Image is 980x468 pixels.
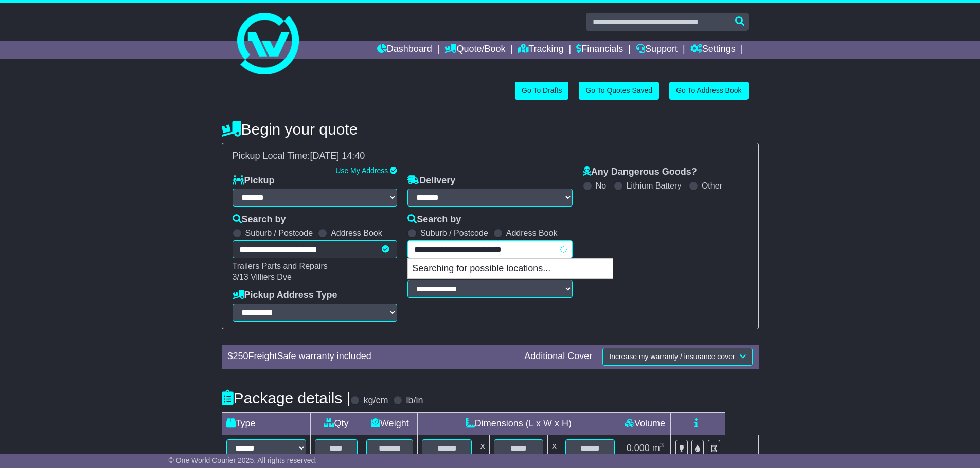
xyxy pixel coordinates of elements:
td: Type [222,412,310,435]
span: Trailers Parts and Repairs [233,261,328,270]
span: 250 [233,351,248,361]
div: Pickup Local Time: [227,151,753,162]
span: 0.000 [627,443,650,453]
a: Support [636,41,678,59]
a: Dashboard [377,41,432,59]
label: Pickup Address Type [233,290,337,301]
p: Searching for possible locations... [408,259,613,278]
td: x [548,435,561,461]
a: Go To Address Book [669,82,748,100]
label: kg/cm [363,395,388,406]
label: No [596,181,606,191]
label: Address Book [331,228,382,238]
label: Pickup [233,175,275,186]
label: Suburb / Postcode [420,228,488,238]
label: Lithium Battery [627,181,682,191]
td: Dimensions (L x W x H) [418,412,619,435]
label: lb/in [406,395,423,406]
a: Financials [576,41,623,59]
h4: Begin your quote [222,121,759,138]
td: Qty [310,412,362,435]
td: x [476,435,489,461]
a: Quote/Book [444,41,505,59]
span: [DATE] 14:40 [310,151,365,161]
label: Address Book [506,228,558,238]
label: Any Dangerous Goods? [583,166,697,178]
label: Other [702,181,722,191]
a: Settings [690,41,736,59]
label: Suburb / Postcode [245,228,313,238]
span: m [652,443,664,453]
a: Go To Quotes Saved [579,82,659,100]
a: Use My Address [335,166,388,175]
span: © One World Courier 2025. All rights reserved. [169,456,317,464]
span: Increase my warranty / insurance cover [609,352,735,361]
label: Search by [233,214,286,226]
td: Weight [362,412,418,435]
div: $ FreightSafe warranty included [223,351,520,362]
div: Additional Cover [519,351,597,362]
h4: Package details | [222,389,351,406]
td: Volume [619,412,671,435]
span: 3/13 Villiers Dve [233,273,292,282]
label: Delivery [407,175,455,186]
sup: 3 [660,441,664,449]
label: Search by [407,214,461,226]
a: Go To Drafts [515,82,568,100]
button: Increase my warranty / insurance cover [602,348,752,366]
a: Tracking [518,41,563,59]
